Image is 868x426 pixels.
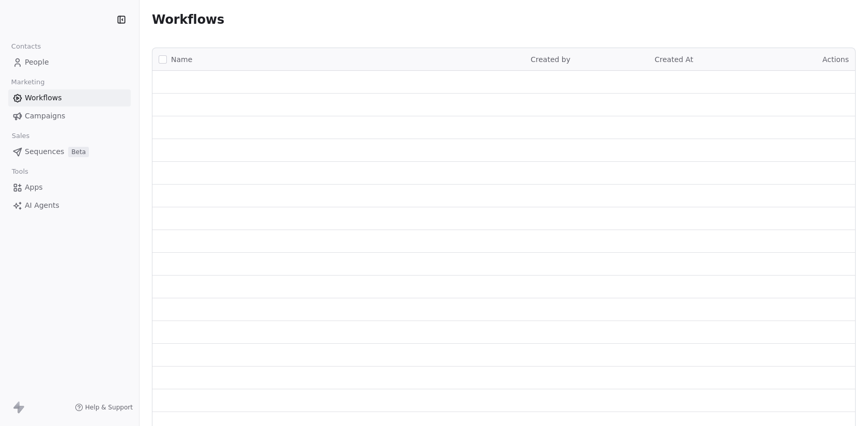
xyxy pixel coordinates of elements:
a: People [8,54,131,71]
span: Campaigns [25,111,65,121]
span: Contacts [7,39,45,54]
a: Campaigns [8,108,131,125]
span: Created by [531,55,570,64]
span: Name [171,54,192,65]
a: Workflows [8,89,131,106]
span: Apps [25,182,43,193]
span: Actions [823,55,849,64]
span: Created At [655,55,693,64]
a: SequencesBeta [8,143,131,160]
span: People [25,57,49,68]
span: Workflows [152,12,224,27]
a: AI Agents [8,197,131,214]
span: Tools [7,164,33,179]
span: Beta [68,147,89,157]
span: Help & Support [85,403,133,412]
span: Sequences [25,146,64,157]
span: Workflows [25,93,62,103]
span: Marketing [7,74,49,90]
a: Help & Support [75,403,133,412]
span: Sales [7,128,34,144]
a: Apps [8,179,131,196]
span: AI Agents [25,200,59,211]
